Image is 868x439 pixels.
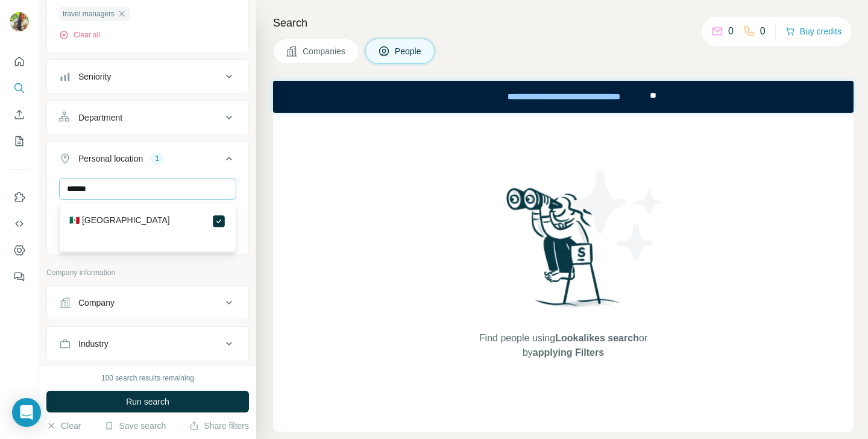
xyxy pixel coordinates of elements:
[10,130,29,152] button: My lists
[12,398,41,427] div: Open Intercom Messenger
[728,24,734,39] p: 0
[78,153,143,165] div: Personal location
[47,62,248,91] button: Seniority
[555,333,639,343] span: Lookalikes search
[47,144,248,178] button: Personal location1
[533,347,604,358] span: applying Filters
[78,297,115,309] div: Company
[126,396,169,408] span: Run search
[10,239,29,261] button: Dashboard
[10,51,29,72] button: Quick start
[104,420,166,432] button: Save search
[63,8,115,19] span: travel managers
[10,77,29,99] button: Search
[785,23,841,40] button: Buy credits
[101,373,194,384] div: 100 search results remaining
[760,24,766,39] p: 0
[501,185,626,319] img: Surfe Illustration - Woman searching with binoculars
[395,45,423,57] span: People
[10,213,29,235] button: Use Surfe API
[10,186,29,208] button: Use Surfe on LinkedIn
[10,104,29,125] button: Enrich CSV
[47,103,248,132] button: Department
[10,12,29,31] img: Avatar
[78,338,108,350] div: Industry
[273,14,854,31] h4: Search
[78,112,122,124] div: Department
[47,288,248,317] button: Company
[46,267,249,278] p: Company information
[564,161,672,270] img: Surfe Illustration - Stars
[78,71,111,83] div: Seniority
[59,30,100,40] button: Clear all
[189,420,249,432] button: Share filters
[467,331,659,360] span: Find people using or by
[273,81,854,113] iframe: Banner
[150,153,164,164] div: 1
[69,214,170,229] label: 🇲🇽 [GEOGRAPHIC_DATA]
[46,420,81,432] button: Clear
[46,391,249,412] button: Run search
[47,329,248,358] button: Industry
[303,45,347,57] span: Companies
[10,266,29,288] button: Feedback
